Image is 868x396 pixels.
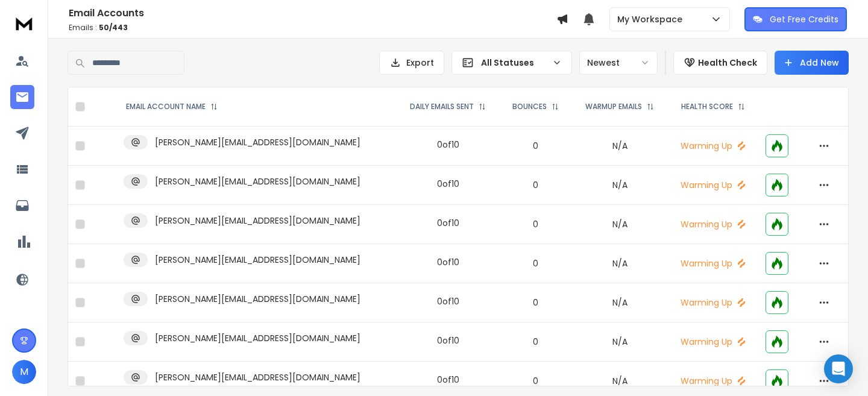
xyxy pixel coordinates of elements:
p: Warming Up [675,336,752,348]
div: 0 of 10 [437,335,459,347]
p: Warming Up [675,140,752,152]
td: N/A [571,322,667,362]
p: Health Check [698,57,757,69]
p: [PERSON_NAME][EMAIL_ADDRESS][DOMAIN_NAME] [155,215,360,227]
p: [PERSON_NAME][EMAIL_ADDRESS][DOMAIN_NAME] [155,332,360,344]
p: Get Free Credits [770,13,838,25]
p: Warming Up [675,257,752,269]
p: [PERSON_NAME][EMAIL_ADDRESS][DOMAIN_NAME] [155,136,360,148]
p: Warming Up [675,218,752,230]
p: BOUNCES [512,102,547,112]
td: N/A [571,205,667,244]
p: Warming Up [675,179,752,191]
p: 0 [507,297,564,309]
td: N/A [571,244,667,283]
p: 0 [507,218,564,230]
button: M [12,360,36,384]
p: All Statuses [481,57,547,69]
p: [PERSON_NAME][EMAIL_ADDRESS][DOMAIN_NAME] [155,175,360,187]
p: [PERSON_NAME][EMAIL_ADDRESS][DOMAIN_NAME] [155,254,360,266]
div: EMAIL ACCOUNT NAME [126,102,218,112]
button: Health Check [673,51,767,75]
p: My Workspace [617,13,687,25]
p: Warming Up [675,297,752,309]
p: 0 [507,140,564,152]
div: 0 of 10 [437,217,459,229]
td: N/A [571,283,667,322]
button: Newest [579,51,658,75]
button: Export [379,51,444,75]
button: Get Free Credits [744,7,847,31]
h1: Email Accounts [69,6,556,20]
div: 0 of 10 [437,374,459,386]
p: [PERSON_NAME][EMAIL_ADDRESS][DOMAIN_NAME] [155,293,360,305]
p: 0 [507,375,564,387]
td: N/A [571,127,667,166]
p: [PERSON_NAME][EMAIL_ADDRESS][DOMAIN_NAME] [155,371,360,383]
p: DAILY EMAILS SENT [410,102,474,112]
p: Emails : [69,23,556,33]
div: 0 of 10 [437,256,459,268]
div: 0 of 10 [437,139,459,151]
div: 0 of 10 [437,178,459,190]
button: Add New [775,51,849,75]
div: Open Intercom Messenger [824,354,853,383]
p: WARMUP EMAILS [585,102,642,112]
p: 0 [507,257,564,269]
td: N/A [571,166,667,205]
p: Warming Up [675,375,752,387]
p: 0 [507,336,564,348]
img: logo [12,12,36,34]
span: 50 / 443 [99,22,128,33]
div: 0 of 10 [437,295,459,307]
p: HEALTH SCORE [681,102,733,112]
p: 0 [507,179,564,191]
